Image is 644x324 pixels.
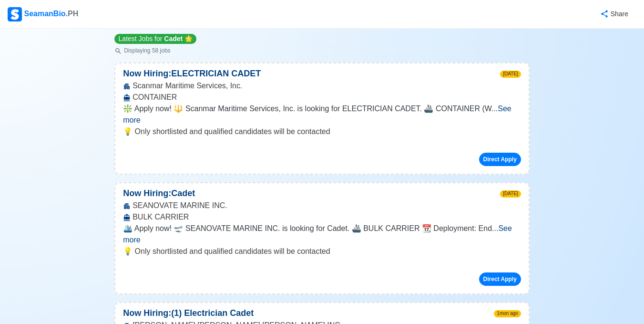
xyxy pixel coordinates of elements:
[115,80,529,103] div: Scanmar Maritime Services, Inc. CONTAINER
[115,200,529,223] div: SEANOVATE MARINE INC. BULK CARRIER
[123,224,492,232] span: 🛳️ Apply now! 🛫 SEANOVATE MARINE INC. is looking for Cadet. 🚢 BULK CARRIER 📆 Deployment: End
[123,224,512,244] span: ...
[494,310,521,317] span: 1mon ago
[500,71,521,78] span: [DATE]
[164,35,183,42] span: Cadet
[115,187,203,200] p: Now Hiring: Cadet
[115,307,261,320] p: Now Hiring: (1) Electrician Cadet
[123,224,512,244] span: See more
[123,105,511,124] span: ...
[114,34,196,44] p: Latest Jobs for
[123,105,491,113] span: ❇️ Apply now! 🔱 Scanmar Maritime Services, Inc. is looking for ELECTRICIAN CADET. 🚢 CONTAINER (W
[500,190,521,198] span: [DATE]
[123,105,511,124] span: See more
[123,126,521,137] p: 💡 Only shortlisted and qualified candidates will be contacted
[8,7,22,21] img: Logo
[591,5,636,23] button: Share
[123,246,521,257] p: 💡 Only shortlisted and qualified candidates will be contacted
[114,46,196,55] p: Displaying 58 jobs
[184,35,193,42] span: star
[479,272,521,286] button: Direct Apply
[66,10,79,18] span: .PH
[115,67,268,80] p: Now Hiring: ELECTRICIAN CADET
[8,7,78,21] div: SeamanBio
[479,153,521,166] button: Direct Apply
